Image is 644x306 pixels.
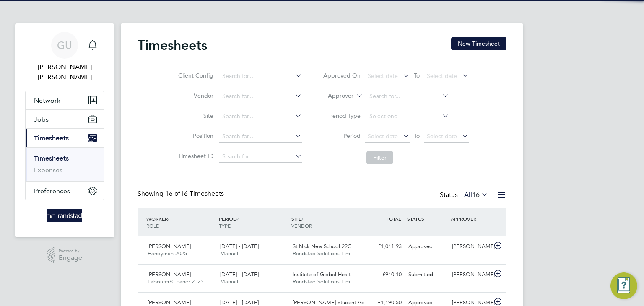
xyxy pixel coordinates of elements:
span: Engage [59,254,82,262]
div: [PERSON_NAME] [449,268,492,282]
input: Search for... [219,91,302,102]
span: Preferences [34,187,70,195]
a: Powered byEngage [47,247,83,263]
span: ROLE [146,222,159,229]
span: Randstad Solutions Limi… [293,250,357,257]
span: Select date [368,72,398,80]
span: Select date [427,132,457,140]
span: Manual [220,278,238,285]
span: Timesheets [34,134,69,142]
div: Timesheets [26,147,104,181]
div: Showing [138,189,226,198]
input: Search for... [219,111,302,122]
span: [PERSON_NAME] [148,299,191,306]
span: Network [34,96,60,104]
a: Timesheets [34,154,69,162]
img: randstad-logo-retina.png [47,209,82,222]
span: TOTAL [386,215,401,222]
div: SITE [289,211,362,233]
span: Randstad Solutions Limi… [293,278,357,285]
span: Handyman 2025 [148,250,187,257]
div: APPROVER [449,211,492,226]
a: Go to home page [25,209,104,222]
span: / [237,215,239,222]
button: New Timesheet [451,37,506,50]
button: Engage Resource Center [610,272,637,299]
span: 16 of [165,189,180,198]
label: Site [176,112,213,119]
span: VENDOR [291,222,312,229]
button: Timesheets [26,129,104,147]
label: Approved On [323,72,361,79]
label: Position [176,132,213,140]
input: Search for... [219,70,302,82]
div: £910.10 [361,268,405,282]
span: Powered by [59,247,82,254]
a: Expenses [34,166,62,174]
button: Filter [366,151,393,164]
div: STATUS [405,211,449,226]
div: [PERSON_NAME] [449,240,492,254]
label: Approver [316,92,353,100]
span: 16 [472,191,480,199]
span: [PERSON_NAME] [148,243,191,250]
span: GU [57,40,72,51]
span: [PERSON_NAME] [148,271,191,278]
span: [PERSON_NAME] Student Ac… [293,299,369,306]
button: Jobs [26,110,104,128]
h2: Timesheets [138,37,207,54]
span: Manual [220,250,238,257]
span: [DATE] - [DATE] [220,243,259,250]
input: Select one [366,111,449,122]
label: Period Type [323,112,361,119]
span: Select date [427,72,457,80]
div: PERIOD [217,211,289,233]
span: [DATE] - [DATE] [220,299,259,306]
label: Client Config [176,72,213,79]
span: [DATE] - [DATE] [220,271,259,278]
span: Labourer/Cleaner 2025 [148,278,203,285]
label: All [464,191,488,199]
button: Network [26,91,104,109]
span: To [411,70,422,81]
label: Period [323,132,361,140]
span: / [301,215,303,222]
span: St Nick New School 22C… [293,243,357,250]
span: Jobs [34,115,49,123]
input: Search for... [219,131,302,143]
span: Georgina Ulysses [25,62,104,82]
button: Preferences [26,182,104,200]
input: Search for... [366,91,449,102]
span: To [411,130,422,141]
div: Submitted [405,268,449,282]
span: TYPE [219,222,231,229]
div: WORKER [144,211,217,233]
span: 16 Timesheets [165,189,224,198]
a: GU[PERSON_NAME] [PERSON_NAME] [25,32,104,82]
input: Search for... [219,151,302,163]
label: Timesheet ID [176,152,213,160]
label: Vendor [176,92,213,99]
span: / [168,215,169,222]
div: £1,011.93 [361,240,405,254]
div: Approved [405,240,449,254]
nav: Main navigation [15,23,114,237]
div: Status [440,189,490,201]
span: Institute of Global Healt… [293,271,356,278]
span: Select date [368,132,398,140]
